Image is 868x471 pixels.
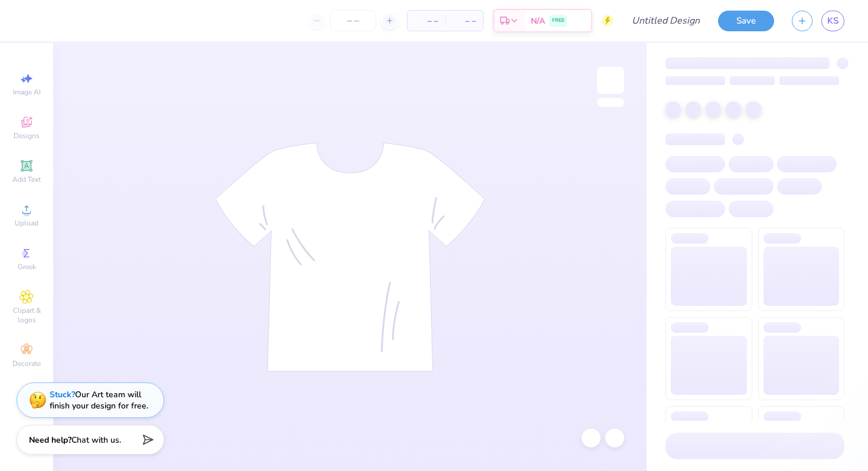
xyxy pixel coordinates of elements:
[12,359,41,368] span: Decorate
[415,15,438,27] span: – –
[531,15,545,27] span: N/A
[215,142,485,372] img: tee-skeleton.svg
[552,17,564,25] span: FREE
[6,306,47,325] span: Clipart & logos
[29,434,71,446] strong: Need help?
[50,389,148,411] div: Our Art team will finish your design for free.
[18,262,36,272] span: Greek
[50,389,75,400] strong: Stuck?
[718,11,774,31] button: Save
[71,434,121,446] span: Chat with us.
[622,9,709,32] input: Untitled Design
[13,87,41,97] span: Image AI
[827,14,838,28] span: KS
[452,15,476,27] span: – –
[821,11,844,31] a: KS
[330,10,376,31] input: – –
[12,175,41,184] span: Add Text
[15,218,38,228] span: Upload
[14,131,40,140] span: Designs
